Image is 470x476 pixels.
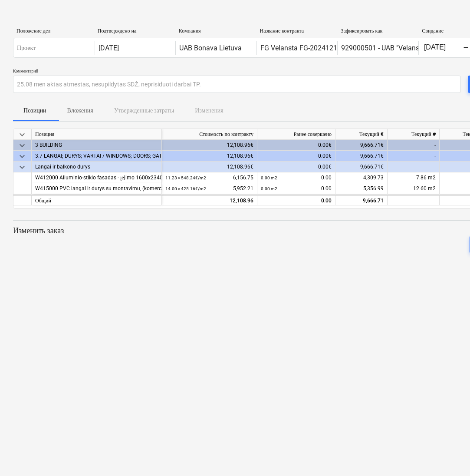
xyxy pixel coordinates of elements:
[179,44,242,52] div: UAB Bonava Lietuva
[335,140,388,151] div: 9,666.71€
[162,151,257,162] div: 12,108.96€
[67,106,93,115] p: Вложения
[35,140,158,151] div: 3 BUILDING
[35,183,158,194] div: W415000 PVC langai ir durys su montavimu, (komercinės patalpos) Uw=0,78
[335,162,388,172] div: 9,666.71€
[335,172,388,183] div: 4,309.73
[179,28,253,34] div: Компания
[23,106,46,115] p: Позиции
[261,195,332,206] div: 0.00
[17,151,27,162] span: keyboard_arrow_down
[388,172,440,183] div: 7.86 m2
[32,129,162,140] div: Позиция
[165,195,253,206] div: 12,108.96
[162,129,257,140] div: Стоимость по контракту
[13,68,461,76] p: Комментарий
[335,151,388,162] div: 9,666.71€
[257,129,335,140] div: Ранее совершено
[165,172,253,183] div: 6,156.75
[341,28,415,34] div: Зафиксировать как
[463,45,469,50] div: -
[335,195,388,205] div: 9,666.71
[17,162,27,172] span: keyboard_arrow_down
[165,186,206,191] small: 14.00 × 425.16€ / m2
[261,183,332,194] div: 0.00
[17,43,36,53] p: Проект
[162,162,257,172] div: 12,108.96€
[165,183,253,194] div: 5,952.21
[32,195,162,205] div: Общий
[162,140,257,151] div: 12,108.96€
[17,129,27,140] span: keyboard_arrow_down
[165,175,206,180] small: 11.23 × 548.24€ / m2
[257,140,335,151] div: 0.00€
[35,172,158,183] div: W412000 Aliuminio-stiklo fasadas - įėjimo 1600x2340 dvivėrės durys (DLm-160.2)
[16,28,91,34] div: Положение дел
[261,172,332,183] div: 0.00
[260,44,363,52] div: FG Velansta FG-20241218-01.pdf
[17,140,27,151] span: keyboard_arrow_down
[422,42,463,54] input: Дата начала
[257,151,335,162] div: 0.00€
[388,129,440,140] div: Текущий #
[388,151,440,162] div: -
[261,175,277,180] small: 0.00 m2
[257,162,335,172] div: 0.00€
[388,140,440,151] div: -
[35,151,158,162] div: 3.7 LANGAI; DURYS; VARTAI / WINDOWS; DOORS; GATES
[260,28,334,34] div: Название контракта
[98,28,172,34] div: Подтверждено на
[341,44,427,52] div: 929000501 - UAB "Velansta"
[388,162,440,172] div: -
[35,162,158,172] div: Langai ir balkono durys
[261,186,277,191] small: 0.00 m2
[335,129,388,140] div: Текущий €
[335,183,388,194] div: 5,356.99
[388,183,440,194] div: 12.60 m2
[99,44,119,52] div: [DATE]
